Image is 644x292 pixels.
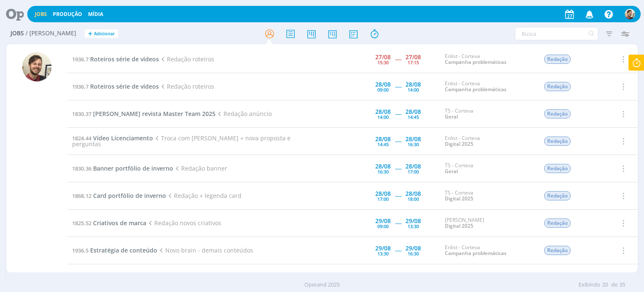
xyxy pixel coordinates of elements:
[408,60,419,65] div: 17:15
[90,55,159,63] span: Roteiros série de vídeos
[72,134,290,148] span: Troca com [PERSON_NAME] + nova proposta e perguntas
[544,246,571,255] span: Redação
[408,251,419,256] div: 16:30
[602,281,608,289] span: 20
[377,87,389,92] div: 09:00
[405,82,421,87] div: 28/08
[445,108,531,120] div: TS - Corteva
[90,246,157,254] span: Estratégia de conteúdo
[445,195,473,202] a: Digital 2025
[395,137,401,145] span: -----
[579,281,600,289] span: Exibindo
[72,164,173,172] a: 1830.36Banner portfólio de inverno
[35,11,47,18] a: Jobs
[173,164,227,172] span: Redação banner
[445,163,531,175] div: TS - Corteva
[611,281,618,289] span: de
[544,137,571,146] span: Redação
[26,30,76,37] span: / [PERSON_NAME]
[408,169,419,174] div: 17:00
[86,11,106,18] button: Mídia
[395,219,401,227] span: -----
[625,9,635,19] img: G
[72,247,88,254] span: 1936.5
[408,224,419,229] div: 13:30
[94,31,115,37] span: Adicionar
[544,218,571,228] span: Redação
[544,82,571,91] span: Redação
[445,140,473,147] a: Digital 2025
[72,219,146,227] a: 1825.52Criativos de marca
[93,164,173,172] span: Banner portfólio de inverno
[375,82,391,87] div: 28/08
[88,29,92,38] span: +
[405,136,421,142] div: 28/08
[72,83,88,90] span: 1936.7
[375,218,391,224] div: 29/08
[53,11,82,18] a: Produção
[93,134,153,142] span: Vídeo Licenciamento
[395,192,401,200] span: -----
[375,163,391,169] div: 28/08
[377,169,389,174] div: 16:30
[445,222,473,229] a: Digital 2025
[544,55,571,64] span: Redação
[544,191,571,200] span: Redação
[445,113,458,120] a: Geral
[377,224,389,229] div: 09:00
[157,246,253,254] span: Novo brain - demais conteúdos
[72,110,216,118] a: 1830.37[PERSON_NAME] revista Master Team 2025
[445,58,506,66] a: Campanha problemáticas
[408,197,419,201] div: 18:00
[445,81,531,93] div: Enlist - Corteva
[445,86,506,93] a: Campanha problemáticas
[395,55,401,63] span: -----
[72,82,159,90] a: 1936.7Roteiros série de vídeos
[93,219,146,227] span: Criativos de marca
[90,82,159,90] span: Roteiros série de vídeos
[159,82,214,90] span: Redação roteiros
[85,29,118,38] button: +Adicionar
[408,142,419,147] div: 16:30
[72,55,88,63] span: 1936.7
[405,163,421,169] div: 28/08
[72,134,91,142] span: 1824.44
[50,11,85,18] button: Produção
[395,164,401,172] span: -----
[445,250,506,257] a: Campanha problemáticas
[146,219,221,227] span: Redação novos criativos
[22,52,52,82] img: G
[405,109,421,115] div: 28/08
[72,165,91,172] span: 1830.36
[375,191,391,197] div: 28/08
[377,60,389,65] div: 15:30
[375,245,391,251] div: 29/08
[375,54,391,60] div: 27/08
[72,192,91,200] span: 1868.12
[395,82,401,90] span: -----
[377,197,389,201] div: 17:00
[395,246,401,254] span: -----
[624,7,636,21] button: G
[72,55,159,63] a: 1936.7Roteiros série de vídeos
[377,115,389,119] div: 14:00
[10,30,24,37] span: Jobs
[72,219,91,227] span: 1825.52
[93,192,166,200] span: Card portfólio de inverno
[375,109,391,115] div: 28/08
[405,54,421,60] div: 27/08
[72,110,91,118] span: 1830.37
[445,168,458,175] a: Geral
[445,190,531,202] div: TS - Corteva
[159,55,214,63] span: Redação roteiros
[88,11,103,18] a: Mídia
[408,87,419,92] div: 14:00
[445,135,531,147] div: Enlist - Corteva
[166,192,241,200] span: Redação + legenda card
[405,191,421,197] div: 28/08
[544,164,571,173] span: Redação
[395,110,401,118] span: -----
[375,136,391,142] div: 28/08
[377,251,389,256] div: 13:30
[445,53,531,66] div: Enlist - Corteva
